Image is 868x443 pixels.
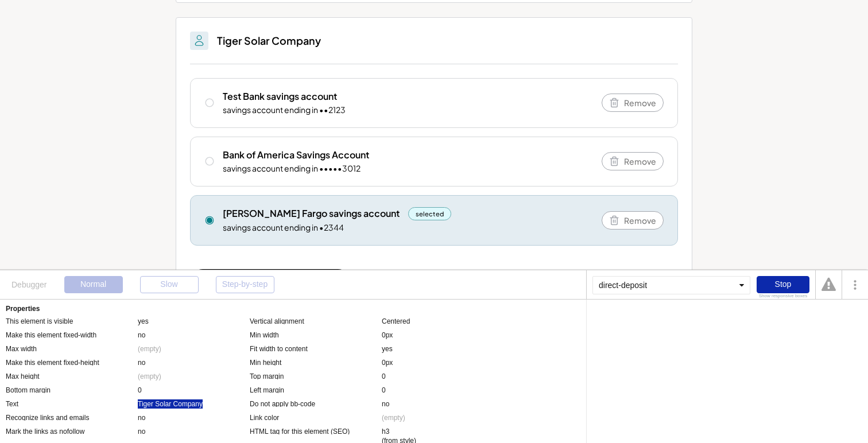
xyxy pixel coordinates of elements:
div: (empty) [138,344,161,353]
div: 0 [382,386,386,395]
div: no [138,331,145,340]
div: Mark the links as nofollow [6,427,138,434]
img: People.svg [192,34,206,48]
div: Min height [250,358,382,366]
div: no [138,427,145,436]
div: direct-deposit [592,276,750,294]
div: Top margin [250,372,382,379]
div: [PERSON_NAME] Fargo savings account [223,207,400,220]
div: no [138,358,145,367]
div: 0px [382,331,393,340]
div: savings account ending in •2344 [223,222,344,234]
div: 0 [382,372,386,381]
button: Remove [602,152,664,170]
div: yes [138,317,149,326]
div: Max height [6,372,138,379]
div: no [138,413,145,422]
div: 0px [382,358,393,367]
div: Make this element fixed-width [6,331,138,338]
div: Do not apply bb-code [250,399,382,407]
div: This element is visible [6,317,138,324]
div: Bank of America Savings Account [223,149,369,161]
div: (empty) [138,372,161,381]
div: Fit width to content [250,344,382,352]
div: Properties [6,305,580,312]
div: Make this element fixed-height [6,358,138,366]
div: Recognize links and emails [6,413,138,421]
div: yes [382,344,393,353]
div: selected [408,207,451,220]
button: Remove [602,94,664,112]
div: Link color [250,413,382,421]
div: HTML tag for this element (SEO) [250,427,382,434]
span: Remove [624,157,656,165]
div: Max width [6,344,138,352]
div: Stop [757,276,809,293]
div: 0 [138,386,142,395]
div: Vertical alignment [250,317,382,324]
button: Add Another Bank Account [190,269,351,294]
div: Left margin [250,386,382,393]
div: Centered [382,317,410,326]
span: Remove [624,99,656,107]
div: Bottom margin [6,386,138,393]
div: Test Bank savings account [223,90,337,103]
div: savings account ending in •••••3012 [223,163,361,174]
span: Remove [624,216,656,224]
div: no [382,399,389,409]
div: Min width [250,331,382,338]
div: Text [6,399,138,407]
div: (empty) [382,413,405,422]
div: savings account ending in ••2123 [223,104,346,116]
div: Tiger Solar Company [138,399,203,409]
button: Remove [602,211,664,230]
h3: Tiger Solar Company [217,34,321,47]
div: Show responsive boxes [757,294,809,298]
